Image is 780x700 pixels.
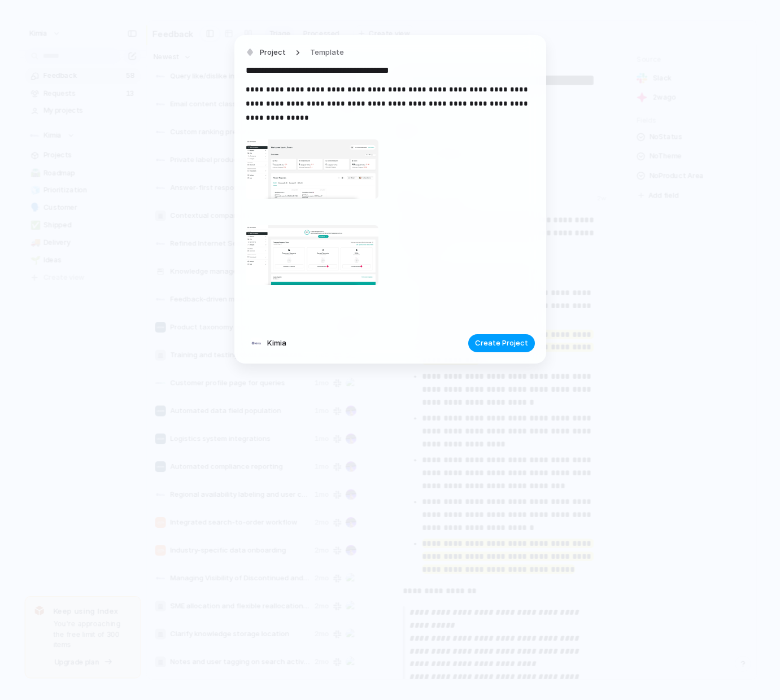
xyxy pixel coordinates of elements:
[310,47,344,58] span: Template
[267,338,286,349] span: Kimia
[303,45,351,61] button: Template
[475,338,528,349] span: Create Project
[243,45,289,61] button: Project
[468,334,535,352] button: Create Project
[260,47,286,58] span: Project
